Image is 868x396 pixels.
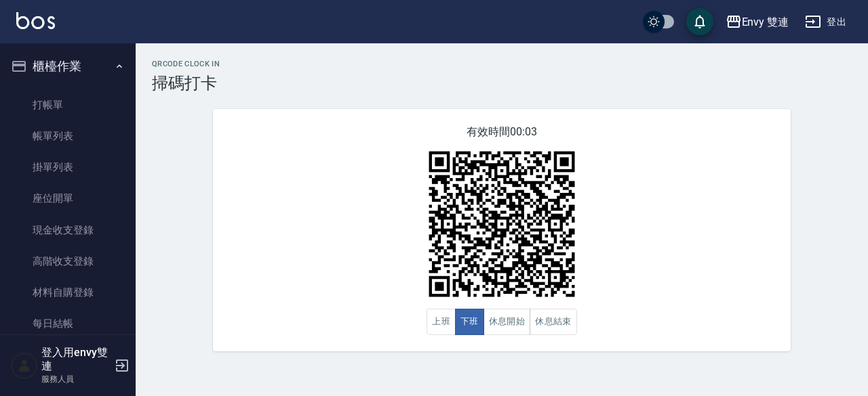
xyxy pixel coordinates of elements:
[41,373,111,385] p: 服務人員
[530,309,577,335] button: 休息結束
[720,8,795,36] button: Envy 雙連
[5,246,130,277] a: 高階收支登錄
[800,9,852,35] button: 登出
[5,49,130,84] button: 櫃檯作業
[5,215,130,246] a: 現金收支登錄
[484,309,531,335] button: 休息開始
[455,309,484,335] button: 下班
[427,309,456,335] button: 上班
[152,74,852,93] h3: 掃碼打卡
[152,60,852,68] h2: QRcode Clock In
[5,120,130,152] a: 帳單列表
[742,14,789,30] div: Envy 雙連
[5,308,130,339] a: 每日結帳
[5,89,130,120] a: 打帳單
[5,183,130,214] a: 座位開單
[686,8,713,35] button: save
[11,352,38,379] img: Person
[5,277,130,308] a: 材料自購登錄
[5,152,130,183] a: 掛單列表
[41,346,111,373] h5: 登入用envy雙連
[213,109,791,351] div: 有效時間 00:03
[16,12,55,29] img: Logo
